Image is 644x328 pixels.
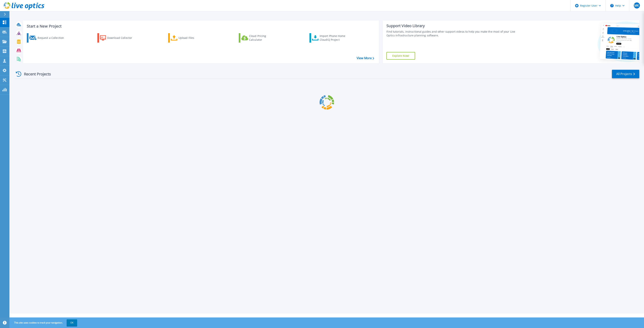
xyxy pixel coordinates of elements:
a: Request a Collection [27,33,69,43]
div: Download Collector [107,34,137,42]
button: OK [67,319,77,326]
a: Explore Now! [386,52,415,60]
a: View More [357,56,374,60]
div: Find tutorials, instructional guides and other support videos to help you make the most of your L... [386,30,520,37]
div: Recent Projects [15,69,56,79]
div: Cloud Pricing Calculator [249,34,279,42]
a: Cloud Pricing Calculator [239,33,281,43]
h3: Start a New Project [27,24,374,28]
div: Request a Collection [38,34,68,42]
span: This site uses cookies to track your navigation. [10,319,77,326]
span: MK [634,4,639,7]
div: Support Video Library [386,23,520,28]
a: All Projects [612,70,639,78]
div: Import Phone Home CloudIQ Project [320,34,349,42]
a: Download Collector [97,33,139,43]
a: Upload Files [168,33,210,43]
div: Upload Files [179,34,209,42]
